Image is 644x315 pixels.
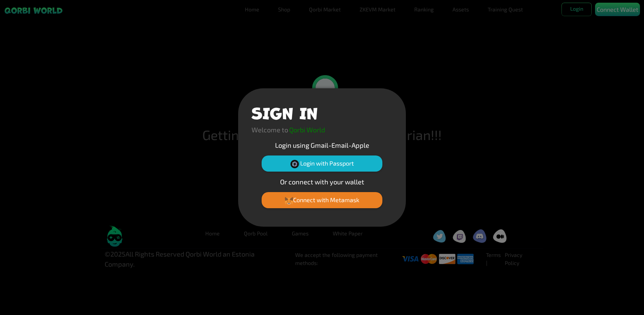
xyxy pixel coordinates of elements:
button: Login with Passport [262,155,382,172]
p: Login using Gmail-Email-Apple [252,140,392,150]
p: Or connect with your wallet [252,177,392,187]
img: Passport Logo [290,160,299,168]
p: Qorbi World [289,125,325,135]
p: Welcome to [252,125,288,135]
button: Connect with Metamask [262,192,382,208]
h1: SIGN IN [252,102,318,122]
